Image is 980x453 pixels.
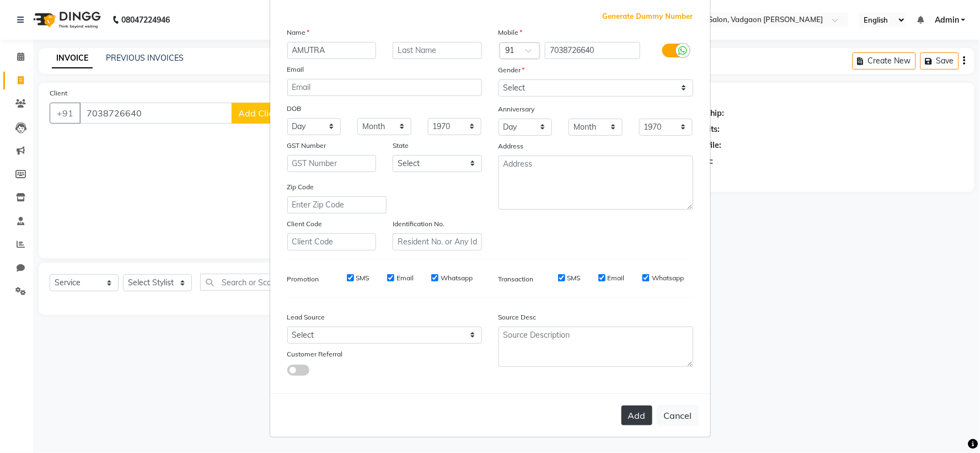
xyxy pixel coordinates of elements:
[397,273,414,283] label: Email
[287,141,326,151] label: GST Number
[499,28,523,38] label: Mobile
[287,312,325,322] label: Lead Source
[393,219,445,229] label: Identification No.
[499,104,535,114] label: Anniversary
[287,196,387,214] input: Enter Zip Code
[567,273,581,283] label: SMS
[652,273,684,283] label: Whatsapp
[393,42,482,59] input: Last Name
[287,219,323,229] label: Client Code
[441,273,473,283] label: Whatsapp
[545,42,640,59] input: Mobile
[287,42,377,59] input: First Name
[287,104,302,114] label: DOB
[287,65,304,74] label: Email
[499,141,524,151] label: Address
[622,406,652,425] button: Add
[287,28,310,38] label: Name
[287,349,343,359] label: Customer Referral
[356,273,369,283] label: SMS
[393,233,482,251] input: Resident No. or Any Id
[499,274,534,284] label: Transaction
[657,405,699,426] button: Cancel
[287,182,314,192] label: Zip Code
[287,155,377,172] input: GST Number
[499,65,525,75] label: Gender
[287,274,319,284] label: Promotion
[393,141,409,151] label: State
[287,79,482,96] input: Email
[608,273,625,283] label: Email
[287,233,377,251] input: Client Code
[603,11,693,22] span: Generate Dummy Number
[499,312,537,322] label: Source Desc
